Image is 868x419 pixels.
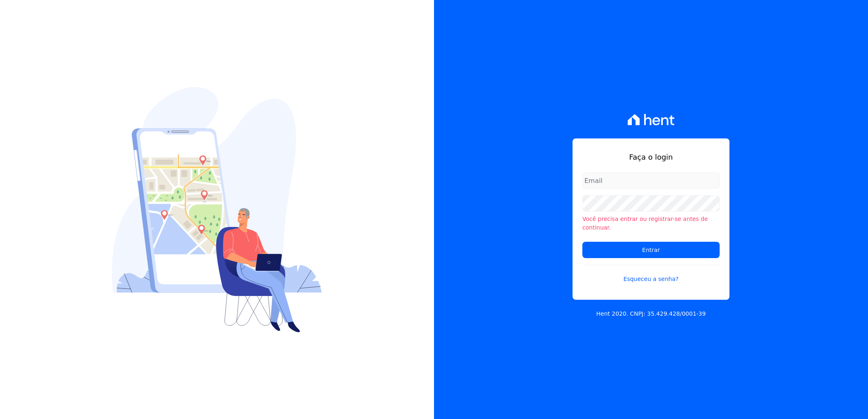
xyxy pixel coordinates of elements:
[582,152,720,163] h1: Faça o login
[596,310,706,318] p: Hent 2020. CNPJ: 35.429.428/0001-39
[582,215,720,232] li: Você precisa entrar ou registrar-se antes de continuar.
[112,87,322,332] img: Login
[582,265,720,283] a: Esqueceu a senha?
[582,242,720,258] input: Entrar
[582,172,720,189] input: Email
